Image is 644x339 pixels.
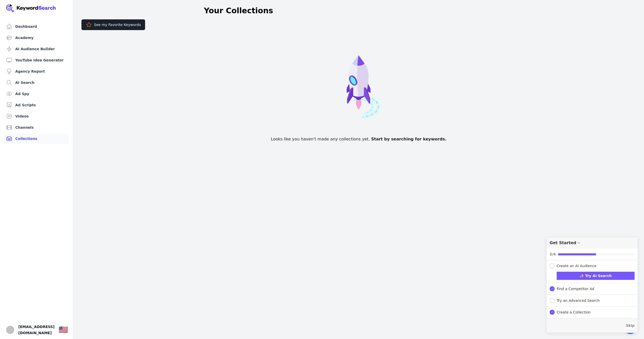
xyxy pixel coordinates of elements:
a: Collections [4,134,69,144]
div: Get Started [546,237,638,333]
button: Expand Checklist [547,307,638,318]
button: Collapse Checklist [547,237,638,260]
a: Academy [4,33,69,43]
img: Артем Лахтарина [6,326,14,334]
div: 2/4 [550,252,556,257]
div: Get Started [550,240,576,245]
button: Expand Checklist [547,283,638,295]
div: Try an Advanced Search [557,298,600,303]
span: ✨ Try AI Search [580,273,612,279]
a: Dashboard [4,21,69,32]
div: 🇺🇸 [59,325,68,334]
a: Ad Scripts [4,100,69,110]
div: Drag to move checklist [547,237,638,249]
div: Find a Competitor Ad [557,286,594,292]
button: Expand Checklist [547,295,638,306]
a: Ad Spy [4,89,69,99]
a: AI Search [4,77,69,88]
a: Agency Report [4,66,69,76]
button: See my Favorite Keywords [81,19,145,30]
h1: Your Collections [204,6,273,15]
a: YouTube Idea Generator [4,55,69,65]
a: AI Audience Builder [4,44,69,54]
button: 🇺🇸 [59,325,68,335]
button: Skip [626,321,635,330]
span: Skip [626,323,635,328]
button: Open user button [6,326,14,334]
a: Videos [4,111,69,121]
a: Channels [4,122,69,133]
div: Create a Collection [557,310,591,315]
span: Start by searching for keywords. [371,137,446,141]
button: ✨ Try AI Search [557,272,635,280]
button: Collapse Checklist [547,260,638,269]
p: Looks like you haven't made any collections yet. [271,136,446,142]
img: Your Company [6,4,56,12]
div: Create an AI Audience [557,263,596,269]
span: [EMAIL_ADDRESS][DOMAIN_NAME] [18,324,54,336]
